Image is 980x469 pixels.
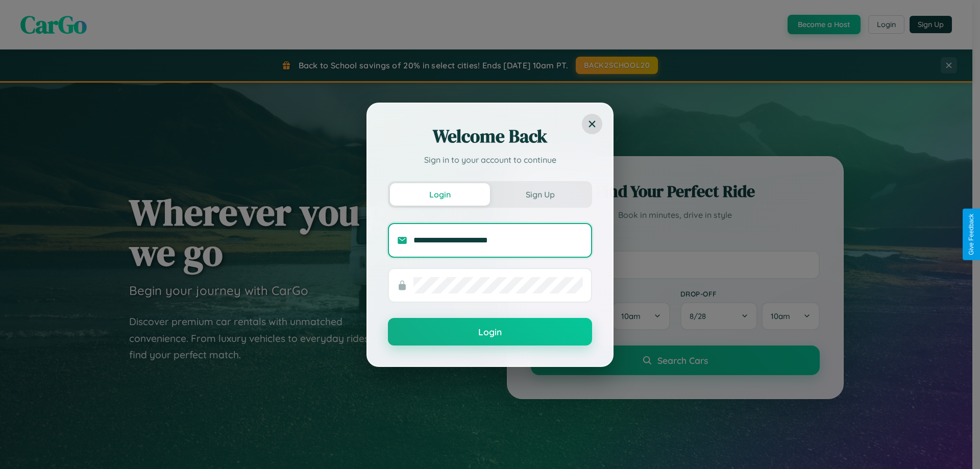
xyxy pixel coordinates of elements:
[388,154,592,166] p: Sign in to your account to continue
[968,214,975,255] div: Give Feedback
[388,318,592,345] button: Login
[490,183,590,206] button: Sign Up
[388,124,592,149] h2: Welcome Back
[390,183,490,206] button: Login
